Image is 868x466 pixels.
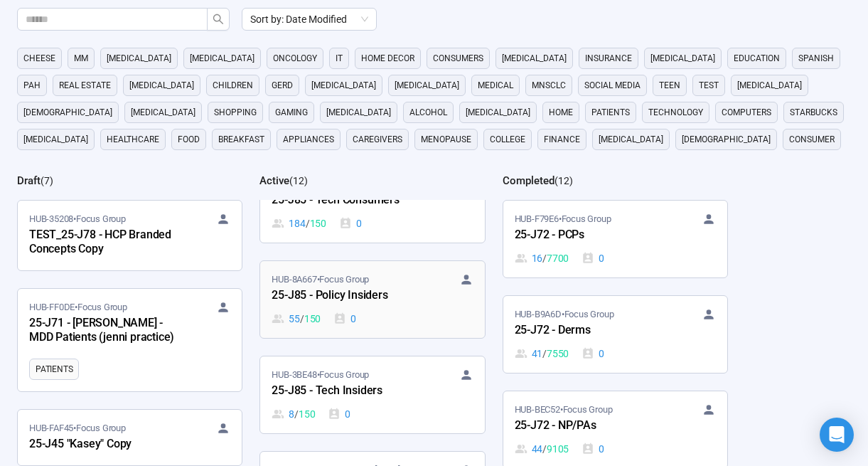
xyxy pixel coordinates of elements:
span: education [734,51,780,65]
span: caregivers [353,132,402,147]
span: oncology [273,51,317,65]
div: 25-J72 - Derms [515,322,671,340]
span: it [336,51,343,65]
span: / [300,311,304,327]
span: [MEDICAL_DATA] [107,51,171,65]
span: home [549,105,573,120]
div: TEST_25-J78 - HCP Branded Concepts Copy [29,226,186,259]
span: [MEDICAL_DATA] [466,105,530,120]
a: HUB-3BE48•Focus Group25-J85 - Tech Insiders8 / 1500 [260,356,484,433]
span: HUB-FF0DE • Focus Group [29,300,127,314]
span: 150 [299,406,315,422]
div: 16 [515,250,569,266]
span: HUB-B9A6D • Focus Group [515,307,614,322]
span: healthcare [107,132,159,147]
span: [MEDICAL_DATA] [737,78,802,92]
span: Test [699,78,719,92]
span: / [542,441,547,457]
span: consumer [789,132,835,147]
a: HUB-35208•Focus GroupTEST_25-J78 - HCP Branded Concepts Copy [18,201,242,270]
span: [MEDICAL_DATA] [23,132,88,147]
span: appliances [283,132,334,147]
span: [DEMOGRAPHIC_DATA] [682,132,771,147]
span: Sort by: Date Modified [250,9,368,30]
a: HUB-8A667•Focus Group25-J85 - Policy Insiders55 / 1500 [260,261,484,338]
span: computers [722,105,771,120]
span: menopause [421,132,471,147]
div: 0 [582,346,604,361]
div: Open Intercom Messenger [820,418,854,452]
div: 44 [515,441,569,457]
div: 0 [333,311,356,327]
div: 25-J85 - Tech Insiders [272,382,428,401]
span: alcohol [409,105,447,120]
span: mnsclc [532,78,566,92]
span: consumers [433,51,483,65]
span: / [306,216,310,231]
div: 25-J72 - NP/PAs [515,417,671,435]
span: starbucks [790,105,837,120]
span: search [213,14,224,25]
div: 25-J72 - PCPs [515,226,671,245]
span: social media [584,78,641,92]
span: technology [648,105,703,120]
span: 7550 [547,346,569,361]
span: HUB-35208 • Focus Group [29,212,126,226]
span: Food [178,132,200,147]
span: [MEDICAL_DATA] [311,78,376,92]
h2: Draft [17,174,41,187]
span: ( 7 ) [41,175,53,186]
div: 41 [515,346,569,361]
span: ( 12 ) [554,175,573,186]
span: medical [478,78,513,92]
a: HUB-B9A6D•Focus Group25-J72 - Derms41 / 75500 [503,296,727,373]
span: Patients [36,362,73,376]
span: cheese [23,51,55,65]
span: Teen [659,78,680,92]
div: 184 [272,216,326,231]
span: [MEDICAL_DATA] [326,105,391,120]
span: 9105 [547,441,569,457]
span: home decor [361,51,414,65]
span: [MEDICAL_DATA] [190,51,254,65]
span: college [490,132,525,147]
div: 0 [582,250,604,266]
span: [MEDICAL_DATA] [129,78,194,92]
span: HUB-3BE48 • Focus Group [272,368,369,382]
span: / [542,250,547,266]
span: breakfast [218,132,264,147]
div: 8 [272,406,315,422]
span: HUB-8A667 • Focus Group [272,272,369,287]
span: PAH [23,78,41,92]
span: shopping [214,105,257,120]
a: HUB-FAF45•Focus Group25-J45 "Kasey" Copy [18,410,242,465]
span: GERD [272,78,293,92]
span: ( 12 ) [289,175,308,186]
span: 150 [310,216,326,231]
a: HUB-FF0DE•Focus Group25-J71 - [PERSON_NAME] - MDD Patients (jenni practice)Patients [18,289,242,391]
span: / [294,406,299,422]
span: finance [544,132,580,147]
span: HUB-FAF45 • Focus Group [29,421,126,435]
div: 55 [272,311,321,327]
span: 150 [304,311,321,327]
span: [DEMOGRAPHIC_DATA] [23,105,112,120]
div: 25-J85 - Policy Insiders [272,287,428,305]
span: 7700 [547,250,569,266]
h2: Active [259,174,289,187]
span: children [213,78,253,92]
span: [MEDICAL_DATA] [599,132,663,147]
div: 25-J45 "Kasey" Copy [29,435,186,454]
span: [MEDICAL_DATA] [395,78,459,92]
span: [MEDICAL_DATA] [650,51,715,65]
button: search [207,8,230,31]
span: HUB-BEC52 • Focus Group [515,403,613,417]
a: HUB-F79E6•Focus Group25-J72 - PCPs16 / 77000 [503,201,727,277]
div: 0 [582,441,604,457]
span: gaming [275,105,308,120]
span: Insurance [585,51,632,65]
span: [MEDICAL_DATA] [131,105,195,120]
div: 25-J85 - Tech Consumers [272,191,428,210]
h2: Completed [503,174,554,187]
span: real estate [59,78,111,92]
